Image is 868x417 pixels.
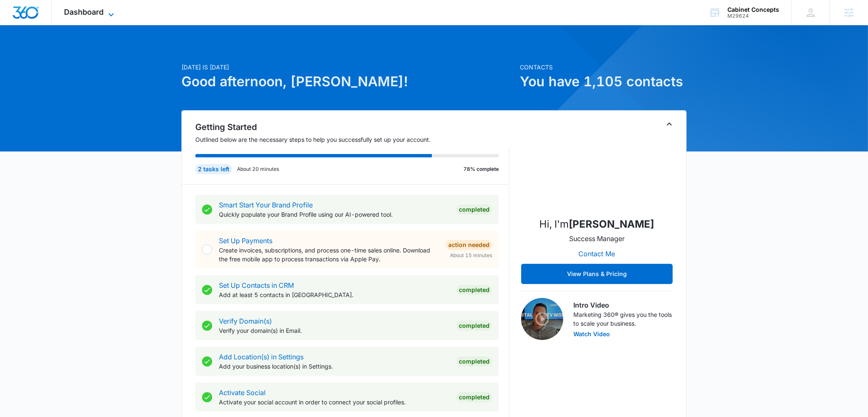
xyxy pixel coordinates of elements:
[727,6,779,13] div: account name
[555,126,639,210] img: Cody McCoy
[219,317,272,325] a: Verify Domain(s)
[570,244,624,264] button: Contact Me
[521,264,673,284] button: View Plans & Pricing
[219,388,266,397] a: Activate Social
[456,356,492,367] div: Completed
[219,362,450,371] p: Add your business location(s) in Settings.
[181,72,515,92] h1: Good afternoon, [PERSON_NAME]!
[569,234,625,244] p: Success Manager
[219,398,450,406] p: Activate your social account in order to connect your social profiles.
[456,205,492,215] div: Completed
[727,13,779,19] div: account id
[463,165,499,173] p: 78% complete
[664,119,674,129] button: Toggle Collapse
[456,392,492,402] div: Completed
[573,331,610,337] button: Watch Video
[219,201,313,209] a: Smart Start Your Brand Profile
[450,252,492,259] span: About 15 minutes
[219,290,450,299] p: Add at least 5 contacts in [GEOGRAPHIC_DATA].
[219,326,450,335] p: Verify your domain(s) in Email.
[64,8,104,16] span: Dashboard
[195,135,509,144] p: Outlined below are the necessary steps to help you successfully set up your account.
[573,300,673,310] h3: Intro Video
[540,217,655,232] p: Hi, I'm
[456,321,492,331] div: Completed
[219,246,439,263] p: Create invoices, subscriptions, and process one-time sales online. Download the free mobile app t...
[195,164,232,174] div: 2 tasks left
[195,121,509,133] h2: Getting Started
[181,63,515,72] p: [DATE] is [DATE]
[446,240,492,250] div: Action Needed
[521,298,563,340] img: Intro Video
[456,285,492,295] div: Completed
[520,63,687,72] p: Contacts
[573,310,673,328] p: Marketing 360® gives you the tools to scale your business.
[219,236,272,245] a: Set Up Payments
[219,353,304,361] a: Add Location(s) in Settings
[219,210,450,219] p: Quickly populate your Brand Profile using our AI-powered tool.
[520,72,687,92] h1: You have 1,105 contacts
[569,218,655,230] strong: [PERSON_NAME]
[237,165,279,173] p: About 20 minutes
[219,281,294,290] a: Set Up Contacts in CRM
